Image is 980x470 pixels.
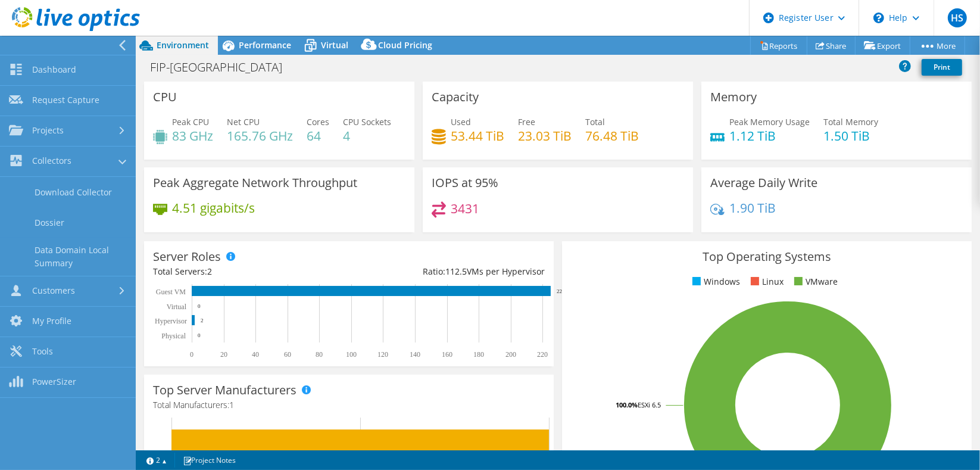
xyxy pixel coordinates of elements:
span: Total [585,116,605,127]
a: Export [855,36,910,55]
span: 112.5 [445,266,467,277]
span: Used [451,116,471,127]
svg: \n [873,13,884,23]
span: Cores [307,116,329,127]
span: Environment [157,39,209,51]
h3: Top Server Manufacturers [153,384,297,397]
li: Windows [689,275,740,288]
span: Free [518,116,535,127]
span: Total Memory [823,116,878,127]
a: Reports [750,36,807,55]
h3: Peak Aggregate Network Throughput [153,176,357,189]
h3: IOPS at 95% [432,176,498,189]
tspan: ESXi 6.5 [638,400,661,409]
text: 225 [557,288,565,294]
span: Net CPU [227,116,260,127]
text: 2 [201,318,204,323]
div: Total Servers: [153,265,349,278]
text: 200 [505,350,516,359]
text: 0 [198,303,201,309]
a: Print [922,59,962,76]
tspan: 100.0% [616,400,638,409]
text: 100 [346,350,357,359]
span: Cloud Pricing [378,39,432,51]
span: 2 [207,266,212,277]
h4: 53.44 TiB [451,129,504,142]
li: VMware [791,275,838,288]
h4: Total Manufacturers: [153,399,545,412]
text: 180 [473,350,484,359]
h4: 4.51 gigabits/s [172,201,255,214]
text: 60 [284,350,291,359]
h4: 4 [343,129,391,142]
h3: Memory [710,91,757,104]
text: 20 [220,350,227,359]
a: 2 [138,453,175,468]
h4: 165.76 GHz [227,129,293,142]
span: 1 [229,399,234,410]
text: 160 [442,350,452,359]
h4: 3431 [451,202,479,215]
h1: FIP-[GEOGRAPHIC_DATA] [145,61,301,74]
a: Project Notes [174,453,244,468]
h4: 1.12 TiB [729,129,810,142]
h4: 83 GHz [172,129,213,142]
text: Physical [161,332,186,340]
span: CPU Sockets [343,116,391,127]
h3: Capacity [432,91,479,104]
h4: 1.90 TiB [729,201,776,214]
text: 220 [537,350,548,359]
text: 0 [198,332,201,338]
a: Share [807,36,856,55]
li: Linux [748,275,784,288]
span: HS [948,8,967,27]
span: Virtual [321,39,348,51]
text: Guest VM [156,288,186,296]
h4: 76.48 TiB [585,129,639,142]
text: Hypervisor [155,317,187,325]
h3: Top Operating Systems [571,250,963,263]
text: 120 [377,350,388,359]
div: Ratio: VMs per Hypervisor [349,265,545,278]
span: Peak CPU [172,116,209,127]
text: 40 [252,350,259,359]
h3: Average Daily Write [710,176,817,189]
text: 80 [316,350,323,359]
text: 140 [410,350,420,359]
h4: 23.03 TiB [518,129,572,142]
h3: CPU [153,91,177,104]
h4: 64 [307,129,329,142]
text: Virtual [167,303,187,311]
text: 0 [190,350,193,359]
h3: Server Roles [153,250,221,263]
span: Peak Memory Usage [729,116,810,127]
a: More [910,36,965,55]
h4: 1.50 TiB [823,129,878,142]
span: Performance [239,39,291,51]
